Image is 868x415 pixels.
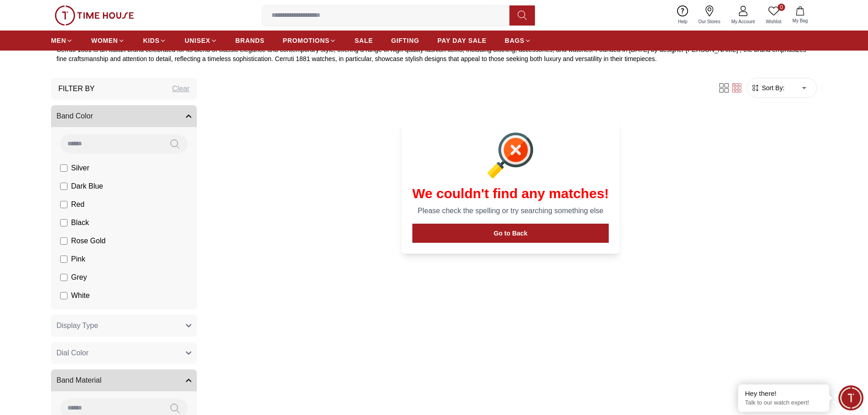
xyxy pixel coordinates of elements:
button: Display Type [51,315,197,337]
span: PROMOTIONS [283,36,330,45]
span: Band Color [56,111,93,122]
span: My Account [728,18,759,25]
span: Pink [71,254,85,265]
span: Sort By: [760,83,785,92]
p: Cerruti 1881 is an Italian brand celebrated for its blend of classic elegance and contemporary st... [56,45,812,63]
a: BAGS [505,32,531,49]
input: Grey [60,274,67,281]
a: UNISEX [185,32,217,49]
span: Grey [71,272,87,283]
span: PAY DAY SALE [437,36,487,45]
span: Band Material [56,375,102,386]
a: GIFTING [391,32,419,49]
button: Go to Back [412,224,609,243]
span: MEN [51,36,66,45]
span: BRANDS [236,36,265,45]
div: Hey there! [745,389,822,398]
div: Clear [172,83,190,94]
span: Display Type [56,320,98,331]
a: PROMOTIONS [283,32,337,49]
span: Two Tone [71,308,102,319]
h1: We couldn't find any matches! [412,185,609,202]
span: Red [71,199,84,210]
span: Silver [71,163,89,174]
span: Wishlist [762,18,785,25]
span: White [71,290,90,301]
button: Band Color [51,105,197,127]
div: Chat Widget [838,385,863,410]
a: KIDS [143,32,166,49]
a: PAY DAY SALE [437,32,487,49]
span: Help [674,18,691,25]
button: My Bag [787,5,813,26]
span: Our Stores [695,18,724,25]
input: Silver [60,164,67,172]
button: Sort By: [751,83,785,92]
a: BRANDS [236,32,265,49]
a: SALE [354,32,373,49]
p: Talk to our watch expert! [745,399,822,407]
span: 0 [778,4,785,11]
a: 0Wishlist [760,4,787,27]
button: Dial Color [51,342,197,364]
span: Black [71,217,89,228]
a: Help [673,4,693,27]
input: Black [60,219,67,226]
input: Pink [60,256,67,263]
input: Rose Gold [60,237,67,245]
a: Our Stores [693,4,726,27]
span: SALE [354,36,373,45]
span: UNISEX [185,36,210,45]
span: My Bag [789,17,812,24]
span: Dark Blue [71,181,103,192]
span: GIFTING [391,36,419,45]
a: WOMEN [91,32,125,49]
input: Dark Blue [60,183,67,190]
h3: Filter By [58,83,95,94]
a: MEN [51,32,73,49]
button: Band Material [51,369,197,391]
span: Rose Gold [71,236,106,246]
p: Please check the spelling or try searching something else [412,205,609,216]
span: Dial Color [56,348,88,359]
input: White [60,292,67,299]
input: Red [60,201,67,208]
span: BAGS [505,36,524,45]
span: WOMEN [91,36,118,45]
img: ... [55,5,134,26]
span: KIDS [143,36,159,45]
